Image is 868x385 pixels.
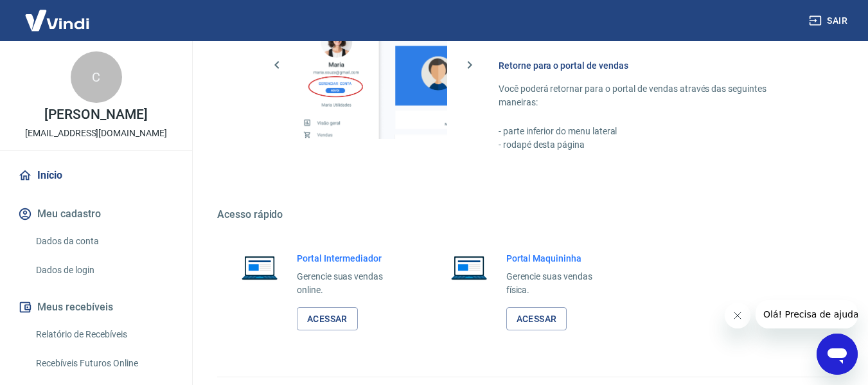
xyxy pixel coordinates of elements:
button: Meus recebíveis [15,293,177,321]
img: Vindi [15,1,99,40]
h6: Retorne para o portal de vendas [499,59,806,72]
h6: Portal Maquininha [506,252,613,265]
a: Recebíveis Futuros Online [31,350,177,377]
a: Dados de login [31,257,177,283]
a: Acessar [506,307,567,331]
p: - parte inferior do menu lateral [499,125,806,138]
h6: Portal Intermediador [297,252,403,265]
p: Gerencie suas vendas online. [297,270,403,297]
a: Dados da conta [31,228,177,255]
iframe: Mensagem da empresa [756,300,858,328]
a: Relatório de Recebíveis [31,321,177,348]
iframe: Fechar mensagem [725,303,750,328]
img: Imagem de um notebook aberto [442,252,496,283]
button: Meu cadastro [15,200,177,228]
iframe: Botão para abrir a janela de mensagens [817,334,858,375]
p: Você poderá retornar para o portal de vendas através das seguintes maneiras: [499,82,806,109]
p: Gerencie suas vendas física. [506,270,613,297]
div: C [71,51,122,103]
a: Acessar [297,307,358,331]
p: [EMAIL_ADDRESS][DOMAIN_NAME] [25,127,167,140]
button: Sair [806,9,853,33]
a: Início [15,161,177,190]
h5: Acesso rápido [217,208,837,221]
p: [PERSON_NAME] [44,108,147,121]
p: - rodapé desta página [499,138,806,152]
img: Imagem de um notebook aberto [233,252,287,283]
span: Olá! Precisa de ajuda? [8,9,108,19]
